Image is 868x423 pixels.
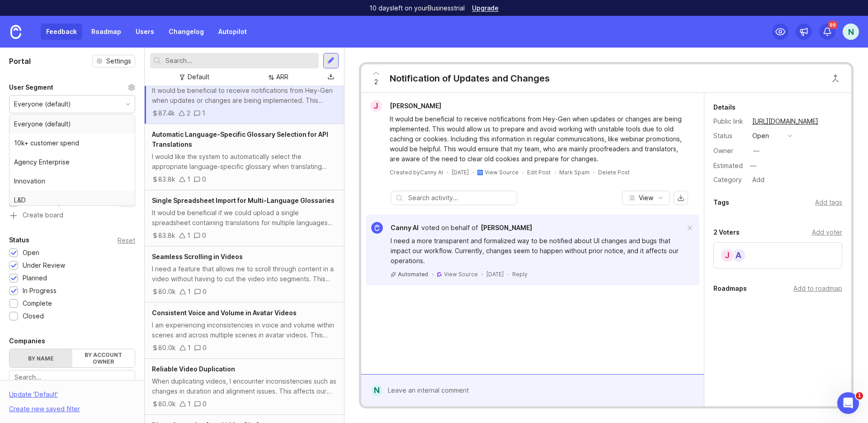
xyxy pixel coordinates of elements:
[390,114,686,164] div: It would be beneficial to receive notifications from Hey-Gen when updates or changes are being im...
[828,21,837,29] span: 99
[472,168,474,176] div: ·
[486,270,504,278] span: [DATE]
[86,24,127,40] a: Roadmap
[554,168,556,176] div: ·
[713,227,740,238] div: 2 Voters
[9,153,135,172] div: Agency Enterprise
[477,170,483,175] img: intercom
[821,115,834,128] button: copy icon
[23,273,47,283] div: Planned
[188,399,191,409] div: 1
[158,108,175,118] div: 87.4k
[674,191,688,205] button: export comments
[152,320,337,340] div: I am experiencing inconsistencies in voice and volume within scenes and across multiple scenes in...
[745,174,767,186] a: Add
[753,146,759,156] div: —
[23,260,65,270] div: Under Review
[622,191,670,205] button: View
[187,231,190,240] div: 1
[9,82,53,93] div: User Segment
[203,287,207,297] div: 0
[522,168,524,176] div: ·
[276,72,288,82] div: ARR
[370,100,382,112] div: J
[14,99,71,109] div: Everyone (default)
[23,248,39,258] div: Open
[559,168,590,176] button: Mark Spam
[165,56,315,66] input: Search...
[747,160,759,172] div: —
[188,287,191,297] div: 1
[713,175,745,185] div: Category
[9,212,135,220] a: Create board
[145,303,344,359] a: Consistent Voice and Volume in Avatar VideosI am experiencing inconsistencies in voice and volume...
[481,224,532,231] span: [PERSON_NAME]
[408,193,512,203] input: Search activity...
[369,4,465,13] p: 10 days left on your Business trial
[391,236,685,266] div: I need a more transparent and formalized way to be notified about UI changes and bugs that impact...
[752,131,769,141] div: open
[713,131,745,141] div: Status
[371,385,382,396] div: N
[447,168,448,176] div: ·
[837,392,859,414] iframe: Intercom live chat
[390,168,443,176] div: Created by Canny AI
[374,77,378,87] span: 2
[593,168,594,176] div: ·
[158,174,175,184] div: 83.8k
[9,172,135,191] div: Innovation
[152,253,243,260] span: Seamless Scrolling in Videos
[793,284,842,293] div: Add to roadmap
[9,115,135,134] div: Everyone (default)
[444,271,478,278] span: View Source
[713,146,745,156] div: Owner
[202,108,205,118] div: 1
[713,283,747,294] div: Roadmaps
[639,193,653,202] span: View
[843,24,859,40] div: N
[507,270,509,278] div: ·
[731,248,746,263] div: A
[826,69,844,87] button: Close button
[23,298,52,308] div: Complete
[163,24,209,40] a: Changelog
[213,24,252,40] a: Autopilot
[527,168,551,176] div: Edit Post
[421,223,478,233] div: voted on behalf of
[398,270,428,278] span: Automated
[152,208,337,228] div: It would be beneficial if we could upload a single spreadsheet containing translations for multip...
[152,197,335,204] span: Single Spreadsheet Import for Multi-Language Glossaries
[152,152,337,172] div: I would like the system to automatically select the appropriate language-specific glossary when t...
[750,115,821,127] a: [URL][DOMAIN_NAME]
[23,286,57,296] div: In Progress
[188,72,209,82] div: Default
[371,222,383,234] img: Canny AI
[812,227,842,237] div: Add voter
[713,163,743,169] div: Estimated
[145,246,344,303] a: Seamless Scrolling in VideosI need a feature that allows me to scroll through content in a video ...
[452,168,469,176] span: [DATE]
[158,231,175,240] div: 83.8k
[713,116,745,126] div: Public link
[437,272,442,277] img: gong
[152,264,337,284] div: I need a feature that allows me to scroll through content in a video without having to cut the vi...
[130,24,160,40] a: Users
[152,376,337,396] div: When duplicating videos, I encounter inconsistencies such as changes in duration and alignment is...
[203,399,207,409] div: 0
[9,134,135,153] div: 10k+ customer spend
[750,174,767,186] div: Add
[23,311,44,321] div: Closed
[815,197,842,207] div: Add tags
[187,174,190,184] div: 1
[713,102,736,113] div: Details
[9,349,72,367] label: By name
[145,359,344,415] a: Reliable Video DuplicationWhen duplicating videos, I encounter inconsistencies such as changes in...
[9,56,31,67] h1: Portal
[598,168,630,176] div: Delete Post
[188,343,191,353] div: 1
[92,55,135,67] button: Settings
[9,389,58,404] div: Update ' Default '
[203,343,207,353] div: 0
[145,68,344,124] a: Notification of Updates and ChangesIt would be beneficial to receive notifications from Hey-Gen w...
